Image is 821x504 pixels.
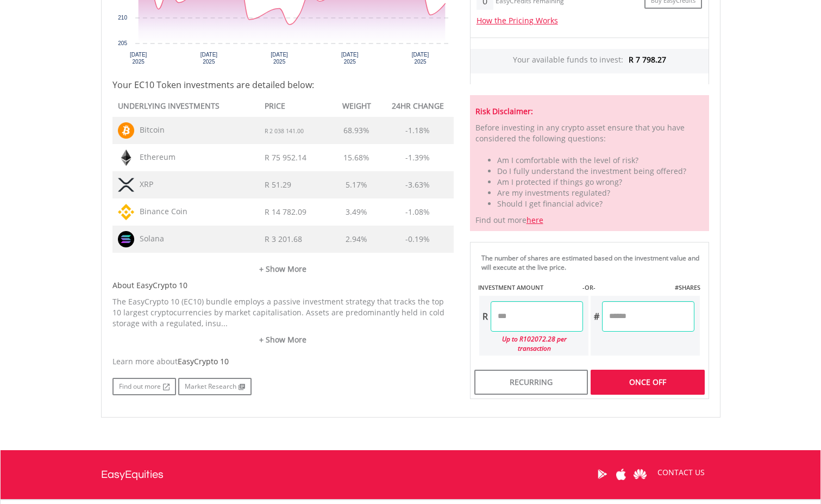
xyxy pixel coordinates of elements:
th: UNDERLYING INVESTMENTS [112,97,259,117]
li: Should I get financial advice? [497,198,704,209]
span: Ethereum [134,152,176,162]
div: Learn more about [112,356,454,367]
td: -3.63% [382,171,454,198]
span: Binance Coin [134,206,187,216]
li: Am I comfortable with the level of risk? [497,155,704,166]
div: Before investing in any crypto asset ensure that you have considered the following questions: [475,122,704,144]
div: R [479,301,491,332]
span: Solana [134,233,164,244]
td: 3.49% [331,198,382,226]
div: Find out more [470,95,709,231]
text: [DATE] 2025 [271,52,288,65]
li: Do I fully understand the investment being offered? [497,166,704,177]
a: How the Pricing Works [477,15,558,26]
th: 24HR CHANGE [382,97,454,117]
span: R 14 782.09 [265,207,306,217]
span: R 3 201.68 [265,234,302,244]
a: Market Research [178,378,252,395]
td: -1.18% [382,117,454,144]
span: R 51.29 [265,179,291,190]
td: -1.08% [382,198,454,226]
text: [DATE] 2025 [129,52,147,65]
a: here [527,215,543,225]
td: -0.19% [382,226,454,253]
a: + Show More [112,253,454,275]
div: Recurring [474,370,588,395]
a: Google Play [593,457,612,491]
td: 2.94% [331,226,382,253]
a: Apple [612,457,631,491]
li: Am I protected if things go wrong? [497,177,704,188]
img: TOKEN.ETH.png [118,150,134,166]
span: R 2 038 141.00 [265,127,304,135]
a: + Show More [112,334,454,345]
a: Find out more [112,378,176,395]
li: Are my investments regulated? [497,188,704,198]
span: R 7 798.27 [629,54,666,65]
h4: Your EC10 Token investments are detailed below: [112,78,454,91]
text: [DATE] 2025 [341,52,359,65]
a: CONTACT US [650,457,712,488]
td: 68.93% [331,117,382,144]
img: TOKEN.XRP.png [118,177,134,193]
div: # [591,301,602,332]
td: 15.68% [331,144,382,171]
a: EasyEquities [101,450,164,499]
img: TOKEN.BNB.png [118,204,134,220]
h5: Risk Disclaimer: [475,106,704,117]
span: XRP [134,179,153,189]
text: [DATE] 2025 [411,52,429,65]
label: INVESTMENT AMOUNT [478,283,543,292]
text: [DATE] 2025 [200,52,217,65]
th: PRICE [259,97,331,117]
label: -OR- [582,283,596,292]
img: TOKEN.SOL.png [118,231,134,247]
div: Your available funds to invest: [471,49,709,73]
th: WEIGHT [331,97,382,117]
div: Up to R102072.28 per transaction [479,332,583,356]
div: Once Off [591,370,704,395]
a: Huawei [631,457,650,491]
text: 205 [118,40,127,46]
p: The EasyCrypto 10 (EC10) bundle employs a passive investment strategy that tracks the top 10 larg... [112,296,454,329]
text: 210 [118,15,127,21]
span: R 75 952.14 [265,152,306,163]
div: The number of shares are estimated based on the investment value and will execute at the live price. [481,253,704,272]
h5: About EasyCrypto 10 [112,280,454,291]
img: TOKEN.BTC.png [118,122,134,139]
label: #SHARES [675,283,700,292]
td: 5.17% [331,171,382,198]
span: EasyCrypto 10 [178,356,229,366]
span: Bitcoin [134,125,165,135]
td: -1.39% [382,144,454,171]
